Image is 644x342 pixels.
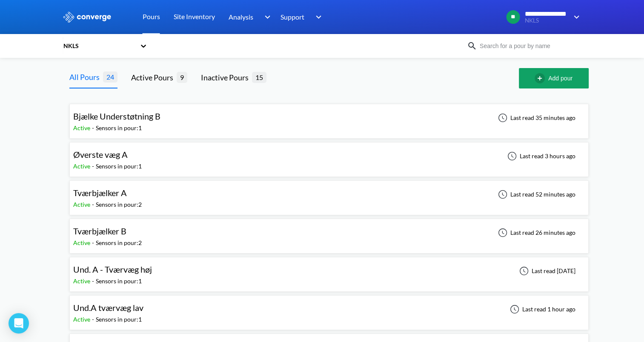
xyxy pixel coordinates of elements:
[177,72,187,83] span: 9
[519,68,589,88] button: Add pour
[201,71,252,83] div: Inactive Pours
[69,152,589,159] a: Øverste væg AActive-Sensors in pour:1Last read 3 hours ago
[69,114,589,121] a: Bjælke Understøtning BActive-Sensors in pour:1Last read 35 minutes ago
[92,201,96,208] span: -
[505,304,578,314] div: Last read 1 hour ago
[515,266,578,276] div: Last read [DATE]
[69,228,589,236] a: Tværbjælker BActive-Sensors in pour:2Last read 26 minutes ago
[252,72,266,83] span: 15
[73,188,127,198] span: Tværbjælker A
[73,316,92,323] span: Active
[524,17,568,24] span: NKLS
[69,267,589,274] a: Und. A - Tværvæg højActive-Sensors in pour:1Last read [DATE]
[103,71,117,82] span: 24
[92,124,96,131] span: -
[535,73,548,83] img: add-circle-outline.svg
[73,111,160,121] span: Bjælke Understøtning B
[280,11,304,22] span: Support
[92,277,96,285] span: -
[73,124,92,131] span: Active
[69,190,589,197] a: Tværbjælker AActive-Sensors in pour:2Last read 52 minutes ago
[493,113,578,123] div: Last read 35 minutes ago
[92,239,96,246] span: -
[310,12,324,22] img: downArrow.svg
[92,316,96,323] span: -
[63,11,112,23] img: logo_ewhite.svg
[9,313,29,333] div: Open Intercom Messenger
[69,305,589,312] a: Und.A tværvæg lavActive-Sensors in pour:1Last read 1 hour ago
[73,201,92,208] span: Active
[96,123,142,133] div: Sensors in pour: 1
[96,238,142,248] div: Sensors in pour: 2
[73,149,128,160] span: Øverste væg A
[69,71,103,83] div: All Pours
[63,41,136,51] div: NKLS
[73,264,152,274] span: Und. A - Tværvæg høj
[493,189,578,199] div: Last read 52 minutes ago
[73,162,92,170] span: Active
[96,276,142,286] div: Sensors in pour: 1
[73,302,143,313] span: Und.A tværvæg lav
[73,239,92,246] span: Active
[92,162,96,170] span: -
[96,200,142,209] div: Sensors in pour: 2
[477,41,580,51] input: Search for a pour by name
[229,11,253,22] span: Analysis
[259,12,272,22] img: downArrow.svg
[131,71,177,83] div: Active Pours
[96,162,142,171] div: Sensors in pour: 1
[467,41,477,51] img: icon-search.svg
[503,151,578,161] div: Last read 3 hours ago
[568,12,582,22] img: downArrow.svg
[73,277,92,285] span: Active
[73,226,126,236] span: Tværbjælker B
[96,315,142,324] div: Sensors in pour: 1
[493,228,578,238] div: Last read 26 minutes ago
